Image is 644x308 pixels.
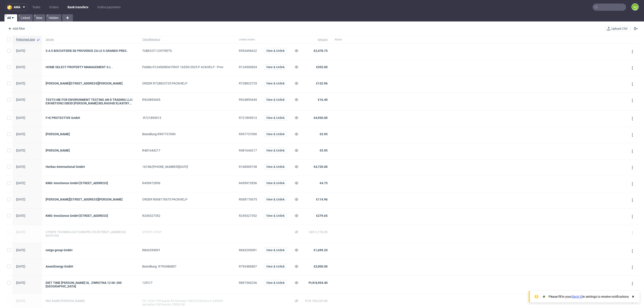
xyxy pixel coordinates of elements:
span: [DATE] [16,181,25,185]
a: View & Unlink [264,181,287,185]
div: HOME SELECT PROPERTY MANAGEMENT S.L . [46,65,135,69]
img: Slack [542,294,546,299]
a: Orders [47,4,61,11]
button: View & Unlink [264,180,287,186]
div: AssetEnergy GmbH [46,265,135,268]
button: Upload CSV [605,26,631,31]
span: ama [14,6,20,9]
a: View & Unlink [264,281,287,285]
span: R459972856 [239,181,257,185]
span: [DATE] [16,165,25,169]
span: [DATE] [16,82,25,85]
span: R553456622 [239,49,257,53]
div: .R721895913 [142,116,232,120]
span: Sender [46,38,135,42]
div: R924895445 [142,98,232,101]
span: Upload CSV [610,27,629,30]
a: KMG-InnoSence GmbH [STREET_ADDRESS] [46,214,135,217]
a: Hidden [46,14,61,21]
div: TUBES ET COFFRETS [142,49,232,53]
span: €3,000.00 [314,265,328,268]
button: View & Unlink [264,247,287,253]
span: View & Unlink [266,281,285,284]
div: [PERSON_NAME] [46,132,135,136]
span: R124500834 [239,65,257,69]
button: View & Unlink [264,64,287,70]
span: [DATE] [16,116,25,120]
button: View & Unlink [264,197,287,202]
a: KMG-InnoSence GmbH [STREET_ADDRESS] [46,181,135,185]
span: R843295091 [239,248,257,252]
span: €4.75 [320,181,328,185]
a: [PERSON_NAME][STREET_ADDRESS][PERSON_NAME] [46,198,135,201]
a: Herbac International GmbH [46,165,135,169]
a: View & Unlink [264,149,287,152]
a: View & Unlink [264,98,287,101]
span: R168509738 [239,165,257,169]
div: Please fill in your in settings to receive notifications [549,294,629,299]
span: View & Unlink [266,181,285,185]
a: ING BANK [PERSON_NAME] [46,299,135,303]
span: View & Unlink [266,165,285,168]
button: View & Unlink [264,280,287,285]
div: 16748/[PHONE_NUMBER][DATE] [142,165,232,169]
a: S A S BISCUITERIE DE PROVENCE ZA LE S GRANDS PRES . [46,49,135,53]
span: €132.96 [316,82,328,85]
a: netgo group GmbH [46,248,135,252]
span: R245327352 [239,214,257,217]
span: [DATE] [16,230,25,234]
a: View & Unlink [264,165,287,169]
span: R481644217 [239,149,257,152]
span: View & Unlink [266,198,285,201]
span: [DATE] [16,98,25,101]
button: View & Unlink [264,164,287,169]
span: €114.96 [316,198,328,201]
span: [DATE] [16,265,25,268]
a: View & Unlink [264,116,287,120]
button: ama [5,4,28,11]
span: R997737090 [239,132,257,136]
div: Bestellung .R793486807 [142,265,232,268]
div: ORDER R728823725 PACKHELP [142,82,232,85]
span: €279.65 [316,214,328,217]
span: €5.95 [320,132,328,136]
a: F+E PROTECTIVE GmbH [46,116,135,120]
a: All [4,14,17,21]
span: €355.00 [316,65,328,69]
div: Pedido R124500834 PROF 16539/2025 P ACKHELP - Prov [142,65,232,69]
span: [DATE] [16,149,25,152]
span: €1,699.20 [314,248,328,252]
span: View & Unlink [266,49,285,52]
a: Bank transfers [65,4,91,11]
span: View & Unlink [266,133,285,136]
div: R459972856 [142,181,232,185]
a: STRIPE TECHNOLOGY EUROPE LTD [STREET_ADDRESS] D01H104 [46,230,135,237]
span: Title/Reference [142,38,232,42]
span: View & Unlink [266,249,285,252]
a: Online payments [95,4,123,11]
span: [DATE] [16,198,25,201]
span: Amount [305,38,328,42]
div: ORDER R068170675 PACKHELP [142,198,232,201]
span: View & Unlink [266,149,285,152]
span: SEK 2,178.00 [309,230,328,234]
button: View & Unlink [264,131,287,137]
div: STRIPE STRIP [142,230,232,234]
a: DIET TIME [PERSON_NAME] UL. ZWROTNA 12 06-200 [GEOGRAPHIC_DATA] [46,281,135,288]
a: View & Unlink [264,214,287,217]
span: [DATE] [16,214,25,217]
a: TESTO ME FOR ENVIRONMENT TESTING AN D TRADING LLC: EXHIBTION2 EBEID [PERSON_NAME] BELRASHID ELKAT... [46,98,135,105]
span: View & Unlink [266,98,285,101]
button: View & Unlink [264,148,287,153]
button: View & Unlink [264,264,287,269]
span: €4,720.00 [314,165,328,169]
span: R793486807 [239,265,257,268]
span: €4,950.00 [314,116,328,120]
